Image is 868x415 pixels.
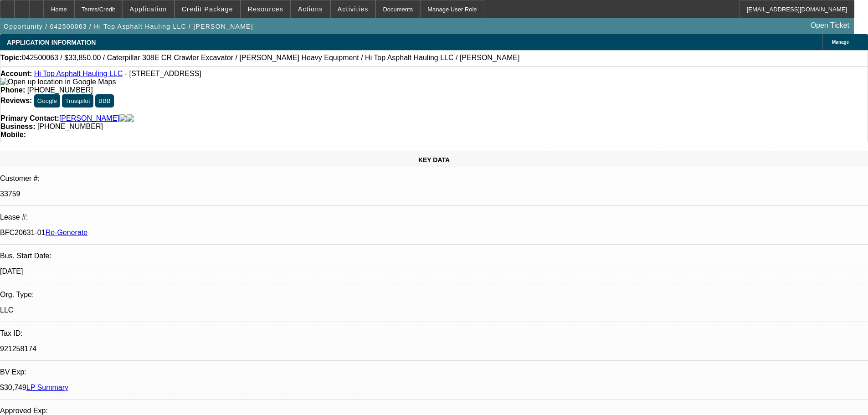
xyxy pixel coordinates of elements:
a: LP Summary [26,384,68,391]
img: linkedin-icon.png [127,114,134,123]
a: [PERSON_NAME] [59,114,119,123]
button: Actions [291,0,330,18]
img: facebook-icon.png [119,114,127,123]
strong: Business: [0,123,35,130]
button: BBB [95,94,114,108]
strong: Account: [0,70,32,77]
strong: Phone: [0,86,25,94]
strong: Mobile: [0,131,26,138]
a: Re-Generate [46,229,88,236]
span: [PHONE_NUMBER] [27,86,93,94]
span: 042500063 / $33,850.00 / Caterpillar 308E CR Crawler Excavator / [PERSON_NAME] Heavy Equipment / ... [22,54,520,62]
img: Open up location in Google Maps [0,78,116,86]
strong: Topic: [0,54,22,62]
button: Resources [241,0,290,18]
a: Open Ticket [807,18,853,33]
span: Manage [832,40,849,45]
span: KEY DATA [418,156,450,164]
a: View Google Maps [0,78,116,86]
button: Activities [331,0,375,18]
button: Google [34,94,60,108]
span: Actions [298,5,323,13]
span: Resources [248,5,283,13]
button: Application [123,0,174,18]
span: Opportunity / 042500063 / Hi Top Asphalt Hauling LLC / [PERSON_NAME] [4,23,253,30]
span: APPLICATION INFORMATION [7,39,96,46]
span: Credit Package [182,5,233,13]
strong: Primary Contact: [0,114,59,123]
span: - [STREET_ADDRESS] [125,70,201,77]
button: Credit Package [175,0,240,18]
button: Trustpilot [62,94,93,108]
span: [PHONE_NUMBER] [37,123,103,130]
a: Hi Top Asphalt Hauling LLC [34,70,123,77]
span: Application [129,5,167,13]
strong: Reviews: [0,97,32,104]
span: Activities [338,5,369,13]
